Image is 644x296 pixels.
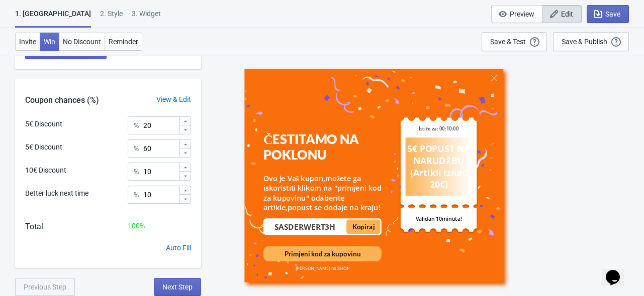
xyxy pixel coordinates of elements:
[284,249,360,258] div: Primjeni kod za kupovinu
[553,32,629,51] button: Save & Publish
[154,278,201,296] button: Next Step
[25,188,88,199] div: Better luck next time
[602,256,634,286] iframe: chat widget
[44,38,55,46] span: Win
[263,173,382,212] div: Ovo je Vaš kupon,možete ga iskoristiti klikom na "primjeni kod za kupovinu" odaberite artikle,pop...
[407,142,471,190] div: 5€ POPUST NA NARUDŽBU (Artikli iznad 20€)
[59,33,105,51] button: No Discount
[25,142,62,153] div: 5€ Discount
[162,283,193,291] span: Next Step
[134,166,139,178] div: %
[587,5,629,23] button: Save
[19,38,36,46] span: Invite
[491,5,543,23] button: Preview
[143,139,179,158] input: Chance
[15,33,40,51] button: Invite
[405,120,472,137] div: Ističe za: 00:10:00
[15,94,109,106] div: Coupon chances (%)
[166,243,191,253] div: Auto Fill
[605,10,620,18] span: Save
[562,38,607,46] div: Save & Publish
[100,9,123,26] div: 2 . Style
[105,33,142,51] button: Reminder
[561,10,573,18] span: Edit
[542,5,582,23] button: Edit
[143,163,179,181] input: Chance
[263,264,382,271] div: [PERSON_NAME] na SHOP
[405,208,472,228] div: Validan 10minuta!
[134,189,139,201] div: %
[128,222,145,230] span: 100 %
[146,94,201,105] div: View & Edit
[143,186,179,204] input: Chance
[263,131,382,162] div: ČESTITAMO NA POKLONU
[40,33,59,51] button: Win
[132,9,161,26] div: 3. Widget
[15,9,91,28] div: 1. [GEOGRAPHIC_DATA]
[490,38,526,46] div: Save & Test
[134,142,139,155] div: %
[109,38,138,46] span: Reminder
[25,221,43,233] div: Total
[25,119,62,129] div: 5€ Discount
[25,165,66,176] div: 10€ Discount
[134,119,139,131] div: %
[510,10,534,18] span: Preview
[482,32,547,51] button: Save & Test
[143,116,179,134] input: Chance
[63,38,101,46] span: No Discount
[352,219,374,234] div: Kopiraj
